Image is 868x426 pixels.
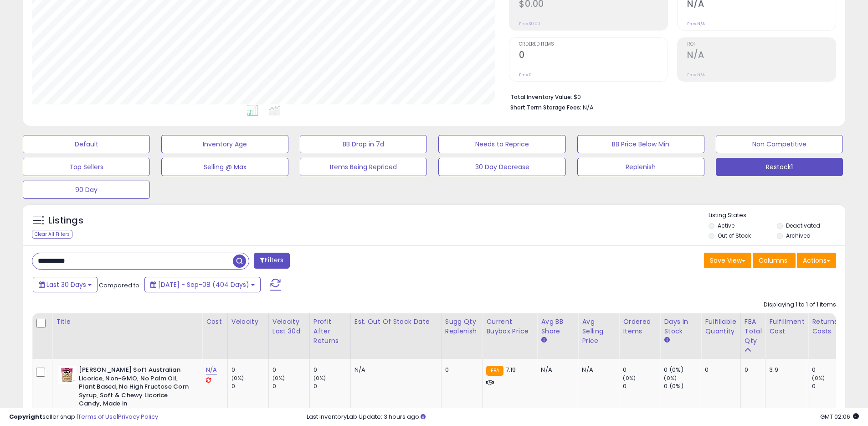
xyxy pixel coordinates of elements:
[272,382,309,390] div: 0
[486,317,533,336] div: Current Buybox Price
[272,317,306,336] div: Velocity Last 30d
[9,412,42,421] strong: Copyright
[445,366,476,374] div: 0
[354,366,434,374] p: N/A
[704,253,751,268] button: Save View
[812,366,849,374] div: 0
[231,382,268,390] div: 0
[577,135,704,153] button: BB Price Below Min
[46,280,86,289] span: Last 30 Days
[313,382,350,390] div: 0
[438,158,565,176] button: 30 Day Decrease
[510,93,572,101] b: Total Inventory Value:
[48,214,83,227] h5: Listings
[623,366,660,374] div: 0
[759,256,787,265] span: Columns
[99,281,141,290] span: Compared to:
[272,374,285,382] small: (0%)
[33,277,98,292] button: Last 30 Days
[313,366,350,374] div: 0
[664,317,697,336] div: Days In Stock
[812,317,845,336] div: Returns' Costs
[354,317,437,327] div: Est. Out Of Stock Date
[206,365,217,374] a: N/A
[510,91,829,102] li: $0
[506,365,516,374] span: 7.19
[519,72,532,78] small: Prev: 0
[231,317,265,327] div: Velocity
[664,336,669,344] small: Days In Stock.
[716,158,843,176] button: Restock1
[438,135,565,153] button: Needs to Reprice
[797,253,836,268] button: Actions
[705,317,736,336] div: Fulfillable Quantity
[541,366,571,374] div: N/A
[58,366,77,384] img: 419ReIYn-BL._SL40_.jpg
[307,413,859,421] div: Last InventoryLab Update: 3 hours ago.
[300,158,427,176] button: Items Being Repriced
[300,135,427,153] button: BB Drop in 7d
[23,135,150,153] button: Default
[687,50,836,62] h2: N/A
[812,382,849,390] div: 0
[623,382,660,390] div: 0
[56,317,198,327] div: Title
[687,21,705,26] small: Prev: N/A
[541,336,546,344] small: Avg BB Share.
[78,412,117,421] a: Terms of Use
[769,366,801,374] div: 3.9
[23,158,150,176] button: Top Sellers
[764,301,836,309] div: Displaying 1 to 1 of 1 items
[519,50,668,62] h2: 0
[519,21,540,26] small: Prev: $0.00
[623,317,656,336] div: Ordered Items
[664,366,701,374] div: 0 (0%)
[541,317,574,336] div: Avg BB Share
[32,230,72,239] div: Clear All Filters
[313,317,347,346] div: Profit After Returns
[664,374,677,382] small: (0%)
[705,366,733,374] div: 0
[769,317,804,336] div: Fulfillment Cost
[161,135,288,153] button: Inventory Age
[753,253,796,268] button: Columns
[510,104,581,111] b: Short Term Storage Fees:
[231,374,244,382] small: (0%)
[9,413,158,421] div: seller snap | |
[786,222,820,229] label: Deactivated
[687,42,836,47] span: ROI
[272,366,309,374] div: 0
[716,135,843,153] button: Non Competitive
[441,313,483,359] th: Please note that this number is a calculation based on your required days of coverage and your ve...
[820,412,859,421] span: 2025-10-9 02:06 GMT
[161,158,288,176] button: Selling @ Max
[254,253,289,269] button: Filters
[687,72,705,78] small: Prev: N/A
[583,103,594,112] span: N/A
[23,181,150,199] button: 90 Day
[231,366,268,374] div: 0
[582,366,612,374] div: N/A
[664,382,701,390] div: 0 (0%)
[718,222,734,229] label: Active
[486,366,503,376] small: FBA
[709,211,845,220] p: Listing States:
[144,277,261,292] button: [DATE] - Sep-08 (404 Days)
[206,317,224,327] div: Cost
[745,366,759,374] div: 0
[118,412,158,421] a: Privacy Policy
[519,42,668,47] span: Ordered Items
[623,374,636,382] small: (0%)
[786,232,811,239] label: Archived
[445,317,479,336] div: Sugg Qty Replenish
[718,232,751,239] label: Out of Stock
[158,280,249,289] span: [DATE] - Sep-08 (404 Days)
[577,158,704,176] button: Replenish
[582,317,615,346] div: Avg Selling Price
[812,374,825,382] small: (0%)
[745,317,762,346] div: FBA Total Qty
[313,374,326,382] small: (0%)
